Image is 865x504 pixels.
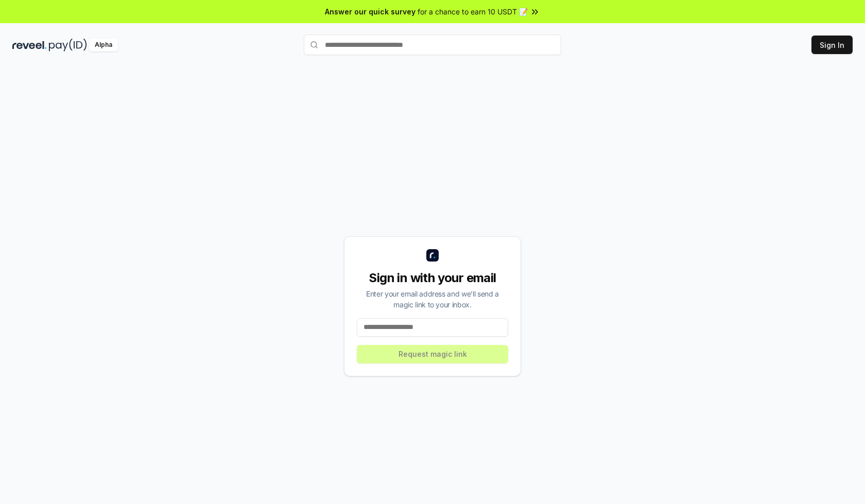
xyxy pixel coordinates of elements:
[49,39,87,51] img: pay_id
[357,288,508,310] div: Enter your email address and we’ll send a magic link to your inbox.
[357,270,508,286] div: Sign in with your email
[12,39,47,51] img: reveel_dark
[325,6,416,17] span: Answer our quick survey
[89,39,118,51] div: Alpha
[418,6,528,17] span: for a chance to earn 10 USDT 📝
[426,249,439,262] img: logo_small
[811,36,853,54] button: Sign In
